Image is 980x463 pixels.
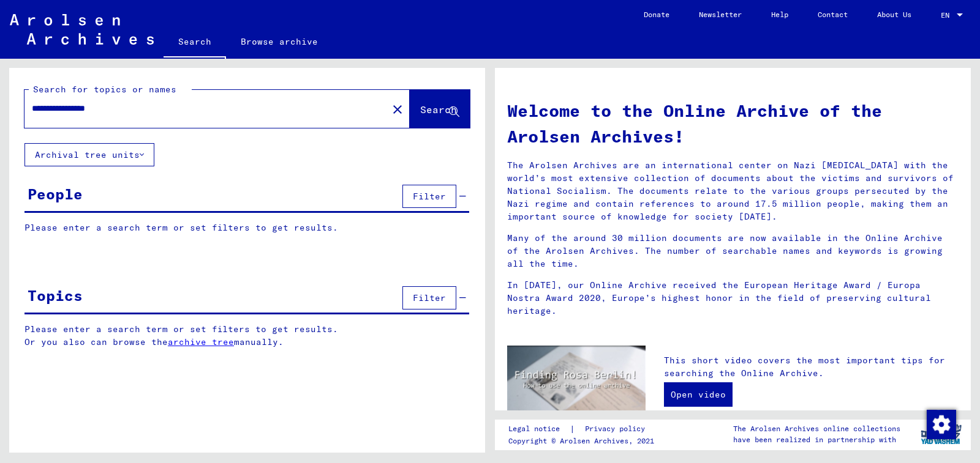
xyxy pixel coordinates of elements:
a: Browse archive [226,27,333,56]
span: Filter [413,191,446,202]
img: Change consent [927,410,956,439]
span: Search [420,103,457,116]
button: Archival tree units [24,143,154,166]
img: Arolsen_neg.svg [10,14,154,45]
button: Filter [402,185,456,208]
a: archive tree [168,336,234,347]
span: EN [941,11,954,20]
mat-icon: close [390,102,405,117]
button: Clear [385,97,410,121]
p: This short video covers the most important tips for searching the Online Archive. [664,354,959,380]
p: Copyright © Arolsen Archives, 2021 [508,435,660,446]
p: Please enter a search term or set filters to get results. Or you also can browse the manually. [24,323,470,349]
button: Search [410,90,470,128]
div: Change consent [926,409,956,439]
p: In [DATE], our Online Archive received the European Heritage Award / Europa Nostra Award 2020, Eu... [507,279,959,317]
a: Search [164,27,226,59]
h1: Welcome to the Online Archive of the Arolsen Archives! [507,98,959,149]
div: | [508,423,660,435]
button: Filter [402,286,456,309]
a: Legal notice [508,423,570,435]
img: video.jpg [507,346,646,421]
mat-label: Search for topics or names [33,84,176,95]
p: The Arolsen Archives online collections [733,423,900,434]
p: Many of the around 30 million documents are now available in the Online Archive of the Arolsen Ar... [507,232,959,270]
span: Filter [413,292,446,303]
p: have been realized in partnership with [733,434,900,445]
div: People [28,183,83,205]
div: Topics [28,284,83,306]
a: Open video [664,382,733,407]
p: The Arolsen Archives are an international center on Nazi [MEDICAL_DATA] with the world’s most ext... [507,159,959,223]
img: yv_logo.png [918,419,964,450]
p: Please enter a search term or set filters to get results. [24,221,469,234]
a: Privacy policy [575,423,660,435]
